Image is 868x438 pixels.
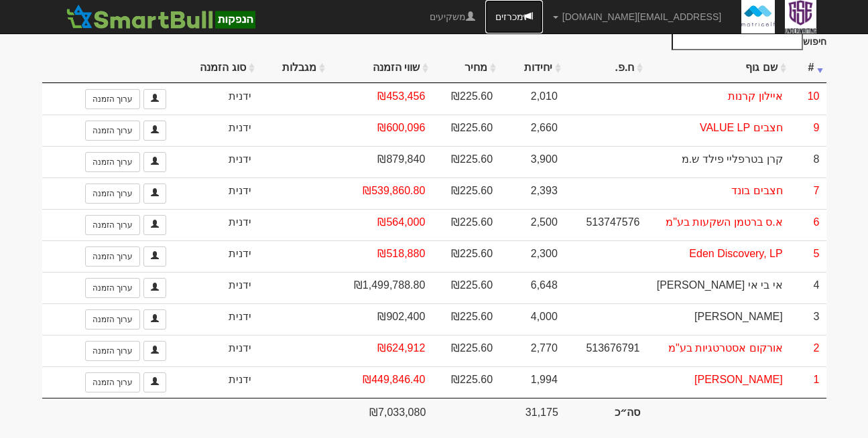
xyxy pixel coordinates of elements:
td: ₪1,499,788.80 [328,272,432,303]
td: 5 [790,240,826,272]
td: ₪225.60 [432,366,499,398]
th: שם גוף: activate to sort column ascending [646,54,789,83]
td: ₪449,846.40 [328,366,432,398]
td: ₪225.60 [432,240,499,272]
td: ₪7,033,080 [328,398,432,425]
td: 6,648 [499,272,564,303]
td: 9 [790,115,826,146]
a: ערוך הזמנה [85,372,140,392]
td: ידנית [173,209,258,240]
td: 1,994 [499,366,564,398]
a: ערוך הזמנה [85,278,140,298]
th: שווי הזמנה: activate to sort column ascending [328,54,432,83]
td: 2,300 [499,240,564,272]
td: [PERSON_NAME] [646,366,789,398]
td: [PERSON_NAME] [646,303,789,335]
td: 3 [790,303,826,335]
td: 2,770 [499,335,564,366]
img: SmartBull Logo [62,3,259,30]
td: 6 [790,209,826,240]
td: ₪225.60 [432,177,499,209]
td: Eden Discovery, LP [646,240,789,272]
td: חצבים בונד [646,177,789,209]
td: קרן בטרפליי פילד ש.מ [646,146,789,177]
td: ₪564,000 [328,209,432,240]
td: 513676791 [564,335,647,366]
td: 3,900 [499,146,564,177]
td: ₪225.60 [432,303,499,335]
td: ידנית [173,240,258,272]
a: ערוך הזמנה [85,121,140,141]
td: 4 [790,272,826,303]
th: ח.פ.: activate to sort column ascending [564,54,647,83]
td: 1 [790,366,826,398]
td: 2,660 [499,115,564,146]
a: ערוך הזמנה [85,215,140,235]
td: ₪600,096 [328,115,432,146]
td: ₪225.60 [432,209,499,240]
td: 10 [790,83,826,115]
td: ידנית [173,366,258,398]
td: ₪879,840 [328,146,432,177]
label: חיפוש [667,33,826,50]
td: אי בי אי [PERSON_NAME] [646,272,789,303]
th: סוג הזמנה: activate to sort column ascending [173,54,258,83]
td: 2,500 [499,209,564,240]
strong: סה״כ [615,407,640,418]
td: ₪624,912 [328,335,432,366]
td: ₪225.60 [432,335,499,366]
a: ערוך הזמנה [85,246,140,267]
td: ידנית [173,272,258,303]
a: ערוך הזמנה [85,184,140,204]
td: ידנית [173,83,258,115]
td: 2,393 [499,177,564,209]
td: ₪225.60 [432,272,499,303]
input: חיפוש [672,33,803,50]
td: 31,175 [499,398,564,425]
td: ידנית [173,115,258,146]
td: ₪225.60 [432,115,499,146]
td: א.ס ברטמן השקעות בע"מ [646,209,789,240]
a: ערוך הזמנה [85,89,140,109]
td: 2 [790,335,826,366]
th: #: activate to sort column ascending [790,54,826,83]
td: חצבים VALUE LP [646,115,789,146]
th: מחיר: activate to sort column ascending [432,54,499,83]
td: ידנית [173,177,258,209]
td: ידנית [173,303,258,335]
td: 8 [790,146,826,177]
td: ₪225.60 [432,83,499,115]
td: ₪225.60 [432,146,499,177]
td: ₪902,400 [328,303,432,335]
a: ערוך הזמנה [85,309,140,330]
td: ידנית [173,335,258,366]
td: ידנית [173,146,258,177]
td: ₪453,456 [328,83,432,115]
a: ערוך הזמנה [85,341,140,361]
td: ₪539,860.80 [328,177,432,209]
td: 7 [790,177,826,209]
td: ₪518,880 [328,240,432,272]
td: 513747576 [564,209,647,240]
th: מגבלות: activate to sort column ascending [258,54,328,83]
td: 2,010 [499,83,564,115]
th: יחידות: activate to sort column ascending [499,54,564,83]
td: 4,000 [499,303,564,335]
td: אורקום אסטרטגיות בע"מ [646,335,789,366]
td: איילון קרנות [646,83,789,115]
a: ערוך הזמנה [85,152,140,172]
